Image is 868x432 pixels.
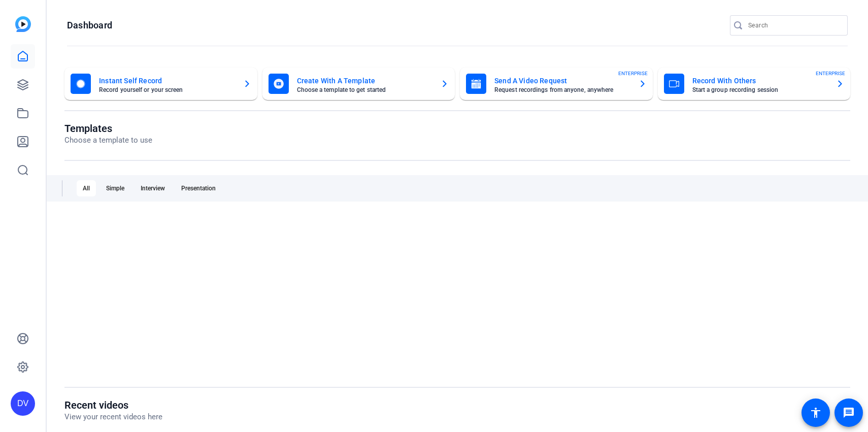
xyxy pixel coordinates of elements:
mat-card-title: Record With Others [692,75,828,87]
div: Simple [100,180,130,196]
h1: Dashboard [67,19,112,31]
button: Record With OthersStart a group recording sessionENTERPRISE [658,68,851,100]
mat-card-subtitle: Start a group recording session [692,87,828,93]
h1: Templates [64,122,152,135]
div: DV [11,391,35,416]
mat-card-subtitle: Choose a template to get started [297,87,433,93]
div: Presentation [175,180,222,196]
span: ENTERPRISE [618,70,648,77]
button: Send A Video RequestRequest recordings from anyone, anywhereENTERPRISE [460,68,653,100]
mat-card-title: Instant Self Record [99,75,235,87]
mat-card-title: Create With A Template [297,75,433,87]
button: Instant Self RecordRecord yourself or your screen [64,68,257,100]
div: Interview [135,180,171,196]
mat-card-title: Send A Video Request [494,75,630,87]
mat-card-subtitle: Record yourself or your screen [99,87,235,93]
p: View your recent videos here [64,411,162,423]
input: Search [748,19,840,31]
button: Create With A TemplateChoose a template to get started [262,68,455,100]
img: blue-gradient.svg [15,16,31,32]
mat-icon: accessibility [810,407,822,419]
div: All [77,180,96,196]
mat-icon: message [843,407,855,419]
span: ENTERPRISE [816,70,845,77]
p: Choose a template to use [64,135,152,146]
h1: Recent videos [64,399,162,411]
mat-card-subtitle: Request recordings from anyone, anywhere [494,87,630,93]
